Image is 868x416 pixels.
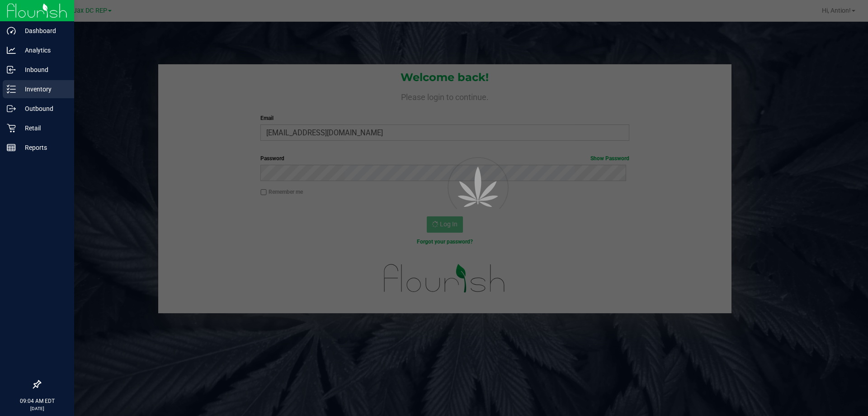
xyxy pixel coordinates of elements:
p: Inventory [16,84,70,95]
p: Analytics [16,45,70,56]
inline-svg: Outbound [7,104,16,113]
p: Outbound [16,103,70,114]
inline-svg: Retail [7,124,16,133]
inline-svg: Inventory [7,85,16,94]
inline-svg: Analytics [7,46,16,55]
p: Dashboard [16,25,70,36]
inline-svg: Reports [7,143,16,152]
inline-svg: Dashboard [7,26,16,35]
p: 09:04 AM EDT [4,397,70,405]
p: Inbound [16,64,70,75]
p: Reports [16,142,70,153]
inline-svg: Inbound [7,65,16,74]
p: Retail [16,123,70,134]
p: [DATE] [4,405,70,412]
